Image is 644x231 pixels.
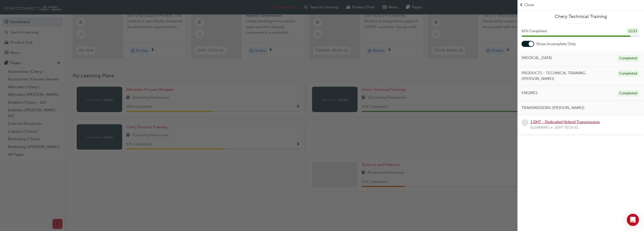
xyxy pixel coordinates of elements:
[617,90,639,97] div: Completed
[617,70,639,77] div: Completed
[530,125,549,131] span: ELEARNING
[522,55,552,61] span: [MEDICAL_DATA]
[627,28,639,35] div: 12 / 13
[522,28,547,34] span: 92 % Completed
[627,214,639,226] div: Open Intercom Messenger
[536,41,576,47] span: Show Incomplete Only
[522,14,640,20] a: Chery Technical Training
[522,70,613,82] span: PRODUCTS - TECHNICAL TRAINING ([PERSON_NAME])
[522,105,585,111] span: TRANSMISSIONS ([PERSON_NAME])
[522,90,537,96] span: ENGINES
[524,2,534,8] span: Close
[554,125,579,131] span: 1DHT-TECH-EL
[520,2,642,8] button: prev-iconClose
[520,2,523,8] span: prev-icon
[530,120,600,124] a: 1 DHT - Dedicated Hybrid Transmission
[522,119,528,126] span: learningRecordVerb_NONE-icon
[617,55,639,62] div: Completed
